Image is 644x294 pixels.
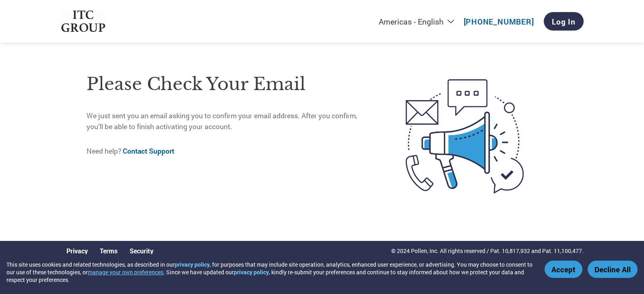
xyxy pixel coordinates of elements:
[6,261,533,284] div: This site uses cookies and related technologies, as described in our , for purposes that may incl...
[60,10,106,33] img: ITC Group
[588,261,638,278] button: Decline All
[545,261,582,278] button: Accept
[464,16,534,27] a: [PHONE_NUMBER]
[123,146,174,156] a: Contact Support
[544,12,584,31] a: Log In
[372,65,557,208] img: open-email
[87,146,372,156] p: Need help?
[391,247,584,255] p: © 2024 Pollen, Inc. All rights reserved / Pat. 10,817,932 and Pat. 11,100,477.
[175,261,210,268] a: privacy policy
[87,71,372,97] h1: Please check your email
[130,247,153,255] a: Security
[100,247,118,255] a: Terms
[87,111,372,132] p: We just sent you an email asking you to confirm your email address. After you confirm, you’ll be ...
[234,268,269,276] a: privacy policy
[88,268,163,276] button: manage your own preferences
[66,247,88,255] a: Privacy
